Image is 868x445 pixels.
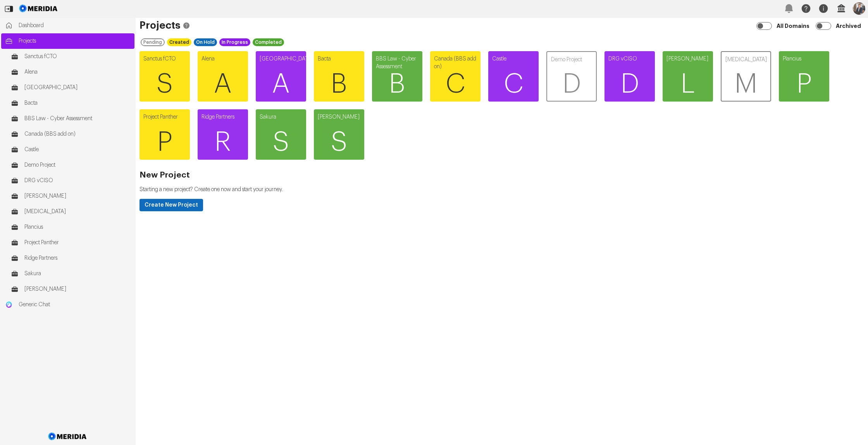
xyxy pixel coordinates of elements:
[24,254,131,262] span: Ridge Partners
[139,171,864,179] h2: New Project
[194,38,217,46] div: On Hold
[488,51,539,102] a: CastleC
[372,51,422,102] a: BBS Law - Cyber AssessmentB
[1,18,134,33] a: Dashboard
[24,192,131,200] span: [PERSON_NAME]
[834,19,864,33] label: Archived
[19,37,131,45] span: Projects
[139,186,864,193] p: Starting a new project? Create one now and start your journey.
[314,61,364,107] span: B
[24,53,131,60] span: Sanctus fCTO
[314,51,364,102] a: BactaB
[256,51,306,102] a: [GEOGRAPHIC_DATA]A
[139,109,190,160] a: Project PantherP
[19,22,131,29] span: Dashboard
[139,51,190,102] a: Sanctus fCTOS
[7,49,134,64] a: Sanctus fCTO
[604,61,655,107] span: D
[198,61,248,107] span: A
[219,38,250,46] div: In Progress
[547,61,596,107] span: D
[775,19,813,33] label: All Domains
[7,219,134,235] a: Plancius
[141,38,165,46] div: Pending
[1,297,134,312] a: Generic ChatGeneric Chat
[7,126,134,142] a: Canada (BBS add on)
[1,33,134,49] a: Projects
[24,208,131,216] span: [MEDICAL_DATA]
[7,157,134,173] a: Demo Project
[139,61,190,107] span: S
[256,119,306,166] span: S
[779,61,829,107] span: P
[7,250,134,266] a: Ridge Partners
[19,301,131,309] span: Generic Chat
[198,119,248,166] span: R
[7,281,134,297] a: [PERSON_NAME]
[24,239,131,247] span: Project Panther
[7,266,134,281] a: Sakura
[488,61,539,107] span: C
[7,188,134,204] a: [PERSON_NAME]
[139,22,864,29] h1: Projects
[198,109,248,160] a: Ridge PartnersR
[430,51,480,102] a: Canada (BBS add on)C
[24,223,131,231] span: Plancius
[24,270,131,278] span: Sakura
[721,51,771,102] a: [MEDICAL_DATA]M
[24,161,131,169] span: Demo Project
[24,68,131,76] span: Alena
[853,2,865,15] img: Profile Icon
[24,146,131,154] span: Castle
[24,285,131,293] span: [PERSON_NAME]
[7,64,134,80] a: Alena
[7,173,134,188] a: DRG vCISO
[7,235,134,250] a: Project Panther
[24,177,131,185] span: DRG vCISO
[7,111,134,126] a: BBS Law - Cyber Assessment
[256,61,306,107] span: A
[663,51,713,102] a: [PERSON_NAME]L
[779,51,829,102] a: PlanciusP
[314,119,364,166] span: S
[139,199,203,211] button: Create New Project
[604,51,655,102] a: DRG vCISOD
[253,38,284,46] div: Completed
[546,51,597,102] a: Demo ProjectD
[7,142,134,157] a: Castle
[139,119,190,166] span: P
[663,61,713,107] span: L
[198,51,248,102] a: AlenaA
[5,301,13,309] img: Generic Chat
[7,80,134,95] a: [GEOGRAPHIC_DATA]
[24,130,131,138] span: Canada (BBS add on)
[24,115,131,122] span: BBS Law - Cyber Assessment
[256,109,306,160] a: SakuraS
[314,109,364,160] a: [PERSON_NAME]S
[722,61,770,107] span: M
[24,84,131,91] span: [GEOGRAPHIC_DATA]
[167,38,191,46] div: Created
[47,428,88,445] img: Meridia Logo
[430,61,480,107] span: C
[24,99,131,107] span: Bacta
[372,61,422,107] span: B
[7,204,134,219] a: [MEDICAL_DATA]
[7,95,134,111] a: Bacta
